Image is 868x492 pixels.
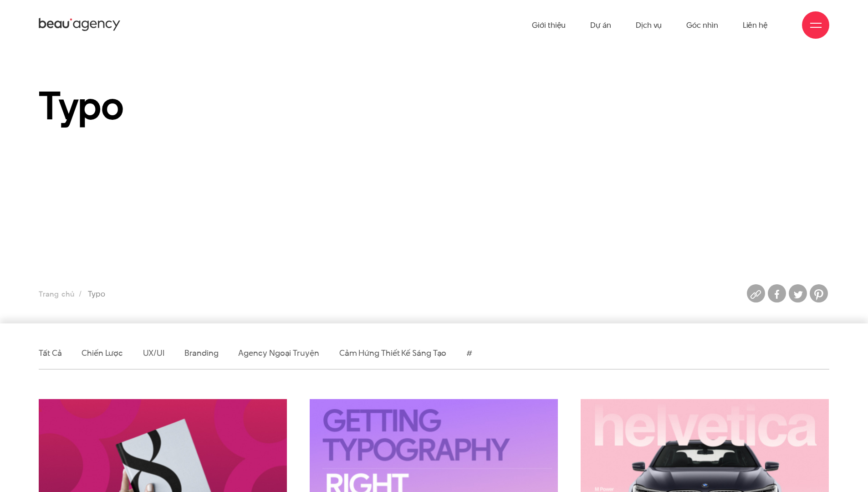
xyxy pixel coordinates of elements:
[184,347,218,359] a: Branding
[39,347,61,359] a: Tất cả
[39,289,74,299] a: Trang chủ
[143,347,165,359] a: UX/UI
[82,347,123,359] a: Chiến lược
[238,347,319,359] a: Agency ngoại truyện
[339,347,447,359] a: Cảm hứng thiết kế sáng tạo
[39,84,287,126] h1: Typo
[466,347,472,359] a: #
